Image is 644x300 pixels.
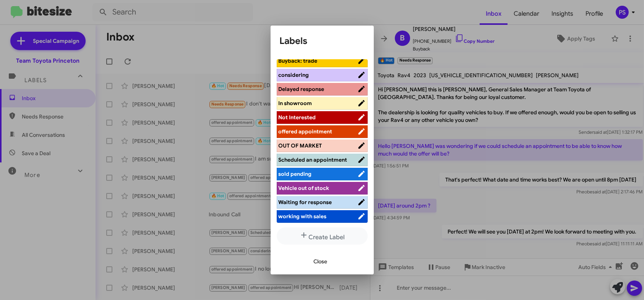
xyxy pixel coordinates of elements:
[279,100,312,107] span: In showroom
[279,170,312,177] span: sold pending
[279,185,329,191] span: Vehicle out of stock
[308,255,334,268] button: Close
[280,35,365,47] h1: Labels
[279,86,324,92] span: Delayed response
[279,114,316,121] span: Not Interested
[279,213,327,220] span: working with sales
[279,71,309,78] span: considering
[279,199,332,206] span: Waiting for response
[314,255,328,268] span: Close
[279,142,322,149] span: OUT OF MARKET
[277,227,368,245] button: Create Label
[279,57,318,64] span: Buyback: trade
[279,156,347,163] span: Scheduled an appointment
[279,128,333,135] span: offered appointment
